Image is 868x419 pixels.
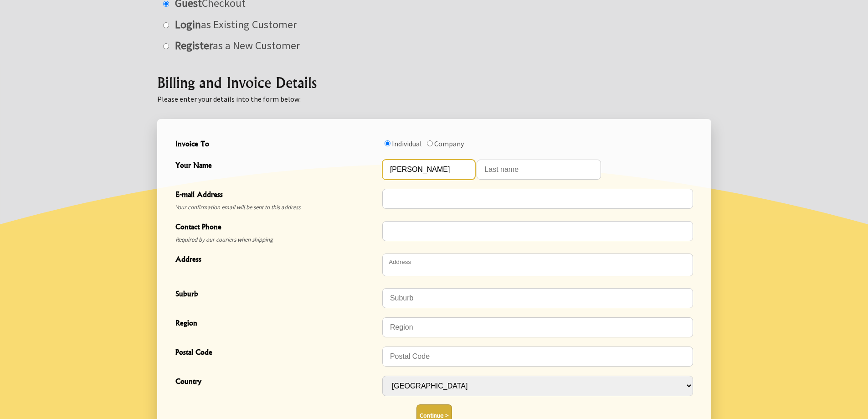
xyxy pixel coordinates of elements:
label: as Existing Customer [170,17,297,31]
input: Suburb [382,288,693,308]
span: Your Name [175,160,378,173]
label: Company [434,139,464,148]
textarea: Address [382,253,693,276]
input: E-mail Address [382,189,693,209]
input: Contact Phone [382,221,693,241]
label: as a New Customer [170,38,300,52]
span: Region [175,317,378,331]
input: Invoice To [385,140,390,146]
strong: Login [175,17,201,31]
label: Individual [392,139,422,148]
span: Contact Phone [175,221,378,234]
span: E-mail Address [175,189,378,202]
input: Region [382,317,693,337]
strong: Register [175,38,213,52]
input: Postal Code [382,347,693,367]
span: Your confirmation email will be sent to this address [175,202,378,213]
input: Your Name [477,160,601,180]
span: Country [175,376,378,389]
input: Your Name [382,160,475,180]
select: Country [382,376,693,396]
h2: Billing and Invoice Details [157,72,711,93]
span: Postal Code [175,347,378,360]
input: Invoice To [427,140,433,146]
span: Invoice To [175,138,378,151]
span: Suburb [175,288,378,301]
span: Address [175,253,378,267]
span: Required by our couriers when shipping [175,234,378,245]
p: Please enter your details into the form below: [157,93,711,104]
